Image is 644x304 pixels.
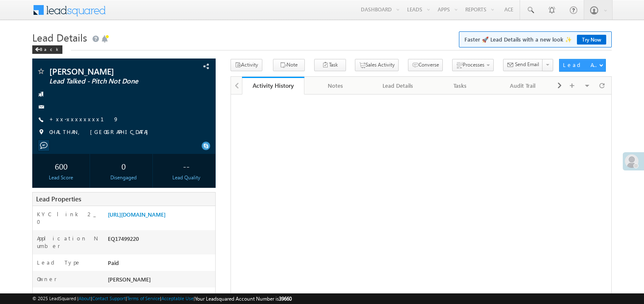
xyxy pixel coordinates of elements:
[452,59,494,71] button: Processes
[37,259,81,266] label: Lead Type
[79,296,91,301] a: About
[559,59,606,72] button: Lead Actions
[408,59,443,71] button: Converse
[37,234,99,250] label: Application Number
[32,45,62,54] div: Back
[367,77,429,95] a: Lead Details
[515,61,539,68] span: Send Email
[503,59,543,71] button: Send Email
[92,296,126,301] a: Contact Support
[49,77,163,86] span: Lead Talked - Pitch Not Done
[97,174,150,181] div: Disengaged
[127,296,160,301] a: Terms of Service
[32,45,67,52] a: Back
[32,295,292,303] span: © 2025 LeadSquared | | | | |
[36,195,81,203] span: Lead Properties
[273,59,305,71] button: Note
[279,296,292,302] span: 39660
[248,81,298,89] div: Activity History
[355,59,399,71] button: Sales Activity
[49,67,163,75] span: [PERSON_NAME]
[37,210,99,226] label: KYC link 2_0
[34,158,88,174] div: 600
[304,77,367,95] a: Notes
[436,81,484,91] div: Tasks
[32,31,87,44] span: Lead Details
[160,174,213,181] div: Lead Quality
[231,59,262,71] button: Activity
[374,81,422,91] div: Lead Details
[563,61,599,69] div: Lead Actions
[242,77,304,95] a: Activity History
[49,115,119,123] a: +xx-xxxxxxxx19
[498,81,546,91] div: Audit Trail
[464,35,606,44] span: Faster 🚀 Lead Details with a new look ✨
[311,81,359,91] div: Notes
[195,296,292,302] span: Your Leadsquared Account Number is
[160,158,213,174] div: --
[492,77,554,95] a: Audit Trail
[108,211,166,218] a: [URL][DOMAIN_NAME]
[34,174,88,181] div: Lead Score
[49,128,152,137] span: CHALTHAN, [GEOGRAPHIC_DATA]
[106,234,215,246] div: EQ17499220
[577,35,606,45] a: Try Now
[161,296,194,301] a: Acceptable Use
[37,275,57,283] label: Owner
[463,61,484,68] span: Processes
[429,77,492,95] a: Tasks
[108,276,151,283] span: [PERSON_NAME]
[97,158,150,174] div: 0
[314,59,346,71] button: Task
[106,259,215,271] div: Paid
